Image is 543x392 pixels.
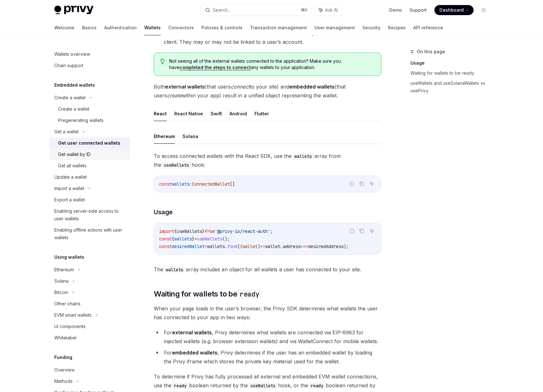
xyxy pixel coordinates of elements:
h5: Funding [54,354,72,361]
div: Export a wallet [54,196,85,204]
span: desiredWallet [172,244,205,249]
span: { [172,236,174,242]
a: Authentication [104,20,137,35]
code: ready [308,382,326,389]
div: Enabling server-side access to user wallets [54,207,126,222]
span: ) [258,244,260,249]
div: Overview [54,366,75,374]
button: Swift [211,106,222,121]
div: Solana [54,277,69,285]
span: Both (that users to your site) and (that users within your app) result in a unified object repres... [154,82,381,100]
span: wallet [265,244,280,249]
a: Dashboard [434,5,474,15]
span: wallets [174,236,192,242]
code: ready [171,382,189,389]
code: wallets [163,266,186,273]
span: ); [343,244,349,249]
code: useWallets [248,382,278,389]
svg: Tip [160,59,165,64]
div: Chain support [54,62,83,69]
span: ⌘ K [301,8,307,13]
a: Wallets [144,20,161,35]
span: '@privy-io/react-auth' [215,228,270,234]
span: wallets [172,181,189,187]
a: Update a wallet [49,171,130,183]
a: Get wallet by ID [49,149,130,160]
a: Enabling offline actions with user wallets [49,224,130,243]
button: React [154,106,167,121]
span: ; [270,228,273,234]
a: Transaction management [250,20,307,35]
div: Update a wallet [54,173,87,181]
button: Report incorrect code [348,227,356,235]
a: Waiting for wallets to be ready [410,68,494,78]
span: } [202,228,205,234]
span: = [194,236,197,242]
a: Policies & controls [201,20,242,35]
span: { [174,228,177,234]
button: Copy the contents from the code block [358,180,366,188]
img: light logo [54,6,93,14]
div: Ethereum [54,266,74,274]
a: Usage [410,58,494,68]
span: The array includes an object for all wallets a user has connected to your site. [154,265,381,274]
div: Get all wallets [58,162,87,170]
span: Waiting for wallets to be [154,289,262,299]
span: desiredAddress [308,244,343,249]
span: import [159,228,174,234]
div: EVM smart wallets [54,311,92,319]
span: . [280,244,283,249]
strong: embedded wallets [172,349,218,356]
div: UI components [54,323,86,330]
strong: external wallets [172,329,212,336]
div: Get a wallet [54,128,79,135]
a: Export a wallet [49,194,130,205]
span: useWallets [197,236,222,242]
span: To access connected wallets with the React SDK, use the array from the hook: [154,152,381,169]
button: Ethereum [154,129,175,144]
span: = [205,244,207,249]
span: On this page [417,48,445,55]
a: Overview [49,364,130,376]
span: . [225,244,227,249]
div: Pregenerating wallets [58,117,104,124]
button: Search...⌘K [201,4,311,16]
button: Report incorrect code [348,180,356,188]
button: Ask AI [314,4,342,16]
span: => [260,244,265,249]
a: Demo [389,7,402,13]
div: Wallets overview [54,50,90,58]
button: React Native [174,106,203,121]
li: are embedded or external wallets currently available for the web client. They may or may not be l... [154,29,381,46]
a: Recipes [388,20,406,35]
div: Get wallet by ID [58,151,91,158]
a: Create a wallet [49,103,130,115]
span: Dashboard [439,7,464,13]
span: wallet [242,244,258,249]
a: Welcome [54,20,75,35]
a: Enabling server-side access to user wallets [49,205,130,224]
a: Wallets overview [49,49,130,60]
a: User management [314,20,355,35]
a: Pregenerating wallets [49,115,130,126]
a: useWallets and useSolanaWallets vs. usePrivy [410,78,494,96]
em: create [167,92,182,99]
span: useWallets [177,228,202,234]
h5: Embedded wallets [54,81,95,89]
button: Solana [182,129,198,144]
div: Create a wallet [58,105,89,113]
strong: external wallets [165,84,205,90]
h5: Using wallets [54,253,84,261]
li: For , Privy determines what wallets are connected via EIP-6963 for injected wallets (e.g. browser... [154,328,381,346]
span: } [192,236,194,242]
a: Support [409,7,427,13]
a: Whitelabel [49,332,130,343]
code: wallets [292,153,314,160]
span: address [283,244,301,249]
a: completed the steps to connect [180,65,251,70]
span: Not seeing all of the external wallets connected to the application? Make sure you have any walle... [169,58,375,71]
div: Whitelabel [54,334,76,342]
button: Ask AI [368,180,376,188]
span: const [159,181,172,187]
span: wallets [207,244,225,249]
